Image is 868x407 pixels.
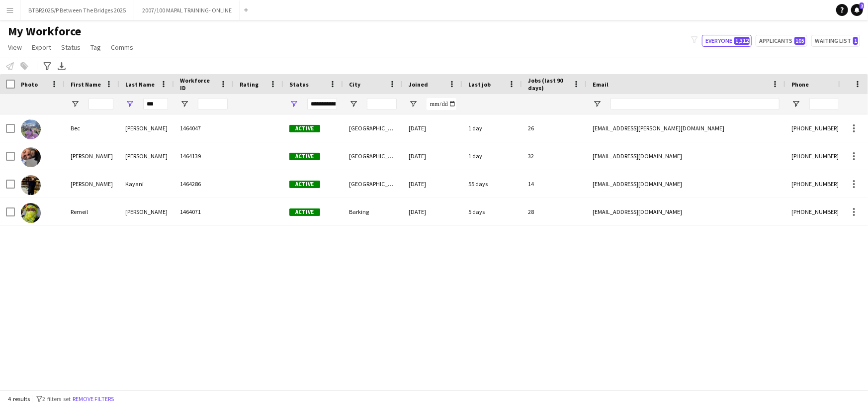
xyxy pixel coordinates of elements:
[522,114,587,142] div: 26
[791,100,800,108] button: Open Filter Menu
[174,198,234,225] div: 1464071
[851,4,863,16] a: 2
[289,153,320,160] span: Active
[610,98,780,110] input: Email Filter Input
[791,81,809,88] span: Phone
[65,170,119,198] div: [PERSON_NAME]
[240,81,259,88] span: Rating
[528,77,569,92] span: Jobs (last 90 days)
[522,198,587,225] div: 28
[90,43,101,52] span: Tag
[853,37,858,45] span: 1
[119,114,174,142] div: [PERSON_NAME]
[21,81,38,88] span: Photo
[343,170,403,198] div: [GEOGRAPHIC_DATA]
[522,142,587,170] div: 32
[587,114,785,142] div: [EMAIL_ADDRESS][PERSON_NAME][DOMAIN_NAME]
[794,37,805,45] span: 105
[756,35,807,47] button: Applicants105
[21,119,41,139] img: Bec Kay
[143,98,168,110] input: Last Name Filter Input
[427,98,456,110] input: Joined Filter Input
[65,114,119,142] div: Bec
[367,98,397,110] input: City Filter Input
[174,114,234,142] div: 1464047
[174,142,234,170] div: 1464139
[462,142,522,170] div: 1 day
[409,81,428,88] span: Joined
[71,81,101,88] span: First Name
[71,100,80,108] button: Open Filter Menu
[403,170,462,198] div: [DATE]
[289,81,309,88] span: Status
[111,43,133,52] span: Comms
[21,175,41,195] img: Muhammad Hamza Kayani
[134,0,240,20] button: 2007/100 MAPAL TRAINING- ONLINE
[403,198,462,225] div: [DATE]
[56,60,68,72] app-action-btn: Export XLSX
[734,37,750,45] span: 1,312
[57,41,85,54] a: Status
[125,81,155,88] span: Last Name
[87,41,105,54] a: Tag
[289,125,320,132] span: Active
[32,43,51,52] span: Export
[403,114,462,142] div: [DATE]
[61,43,81,52] span: Status
[462,198,522,225] div: 5 days
[28,41,55,54] a: Export
[468,81,491,88] span: Last job
[860,2,864,9] span: 2
[198,98,228,110] input: Workforce ID Filter Input
[8,43,22,52] span: View
[522,170,587,198] div: 14
[462,114,522,142] div: 1 day
[71,394,116,405] button: Remove filters
[349,81,360,88] span: City
[119,142,174,170] div: [PERSON_NAME]
[180,100,189,108] button: Open Filter Menu
[42,395,71,403] span: 2 filters set
[174,170,234,198] div: 1464286
[289,100,298,108] button: Open Filter Menu
[107,41,137,54] a: Comms
[702,35,752,47] button: Everyone1,312
[593,100,602,108] button: Open Filter Menu
[587,170,785,198] div: [EMAIL_ADDRESS][DOMAIN_NAME]
[21,147,41,167] img: gary mckay
[587,198,785,225] div: [EMAIL_ADDRESS][DOMAIN_NAME]
[289,208,320,216] span: Active
[65,198,119,225] div: Remeil
[119,170,174,198] div: Kayani
[20,0,134,20] button: BTBR2025/P Between The Bridges 2025
[65,142,119,170] div: [PERSON_NAME]
[811,35,860,47] button: Waiting list1
[409,100,418,108] button: Open Filter Menu
[593,81,608,88] span: Email
[125,100,134,108] button: Open Filter Menu
[4,41,26,54] a: View
[403,142,462,170] div: [DATE]
[21,203,41,223] img: Remeil Kaye
[180,77,216,92] span: Workforce ID
[343,142,403,170] div: [GEOGRAPHIC_DATA]
[343,198,403,225] div: Barking
[119,198,174,225] div: [PERSON_NAME]
[349,100,358,108] button: Open Filter Menu
[289,181,320,188] span: Active
[343,114,403,142] div: [GEOGRAPHIC_DATA]
[41,60,53,72] app-action-btn: Advanced filters
[88,98,113,110] input: First Name Filter Input
[8,24,81,39] span: My Workforce
[462,170,522,198] div: 55 days
[587,142,785,170] div: [EMAIL_ADDRESS][DOMAIN_NAME]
